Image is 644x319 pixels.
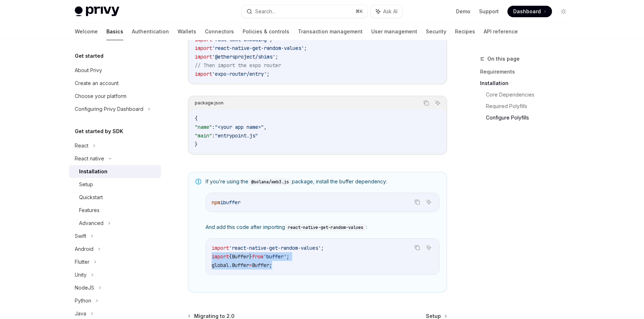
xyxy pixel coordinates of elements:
[75,154,104,163] div: React native
[212,53,275,60] span: '@ethersproject/shims'
[195,62,281,69] span: // Then import the expo router
[487,55,520,63] span: On this page
[229,245,321,251] span: 'react-native-get-random-values'
[269,262,272,268] span: ;
[413,197,422,207] button: Copy the contents from the code block
[75,105,143,113] div: Configuring Privy Dashboard
[206,224,440,231] span: And add this code after importing :
[75,23,98,40] a: Welcome
[383,8,397,15] span: Ask AI
[252,253,263,260] span: from
[79,167,107,176] div: Installation
[513,8,541,15] span: Dashboard
[75,258,89,266] div: Flutter
[212,245,229,251] span: import
[267,71,270,77] span: ;
[486,112,575,123] a: Configure Polyfills
[243,23,289,40] a: Policies & controls
[212,71,267,77] span: 'expo-router/entry'
[195,141,198,147] span: }
[422,98,431,108] button: Copy the contents from the code block
[178,23,196,40] a: Wallets
[69,64,161,77] a: About Privy
[371,23,417,40] a: User management
[69,77,161,90] a: Create an account
[75,79,119,88] div: Create an account
[456,8,470,15] a: Demo
[275,53,278,60] span: ;
[433,98,442,108] button: Ask AI
[75,6,119,17] img: light logo
[212,262,229,268] span: global
[413,243,422,252] button: Copy the contents from the code block
[220,199,223,206] span: i
[424,243,433,252] button: Ask AI
[232,262,249,268] span: Buffer
[286,253,289,260] span: ;
[215,132,258,139] span: "entrypoint.js"
[212,124,215,130] span: :
[206,178,440,186] span: If you’re using the package, install the buffer dependency:
[69,165,161,178] a: Installation
[75,283,94,292] div: NodeJS
[285,224,366,231] code: react-native-get-random-values
[69,90,161,103] a: Choose your platform
[263,253,286,260] span: 'buffer'
[205,23,234,40] a: Connectors
[212,132,215,139] span: :
[249,253,252,260] span: }
[480,66,575,78] a: Requirements
[106,23,123,40] a: Basics
[75,296,91,305] div: Python
[232,253,249,260] span: Buffer
[252,262,269,268] span: Buffer
[69,204,161,217] a: Features
[75,232,86,240] div: Swift
[424,197,433,207] button: Ask AI
[455,23,475,40] a: Recipes
[212,199,220,206] span: npm
[558,6,569,17] button: Toggle dark mode
[321,245,324,251] span: ;
[195,115,198,122] span: {
[229,253,232,260] span: {
[75,52,103,60] h5: Get started
[298,23,363,40] a: Transaction management
[480,78,575,89] a: Installation
[223,199,240,206] span: buffer
[195,98,224,108] div: package.json
[264,124,267,130] span: ,
[69,191,161,204] a: Quickstart
[132,23,169,40] a: Authentication
[507,6,552,17] a: Dashboard
[195,179,201,184] svg: Note
[75,141,88,150] div: React
[79,180,93,189] div: Setup
[195,71,212,77] span: import
[249,262,252,268] span: =
[248,178,292,186] code: @solana/web3.js
[371,5,402,18] button: Ask AI
[229,262,232,268] span: .
[486,89,575,100] a: Core Dependencies
[215,124,264,130] span: "<your app name>"
[79,219,103,227] div: Advanced
[195,53,212,60] span: import
[255,7,275,16] div: Search...
[79,193,103,202] div: Quickstart
[304,45,307,51] span: ;
[212,45,304,51] span: 'react-native-get-random-values'
[75,309,86,318] div: Java
[79,206,100,215] div: Features
[212,253,229,260] span: import
[484,23,518,40] a: API reference
[486,100,575,112] a: Required Polyfills
[479,8,499,15] a: Support
[241,5,367,18] button: Search...⌘K
[75,66,102,75] div: About Privy
[75,271,87,279] div: Unity
[195,45,212,51] span: import
[75,92,126,100] div: Choose your platform
[355,9,363,14] span: ⌘ K
[69,178,161,191] a: Setup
